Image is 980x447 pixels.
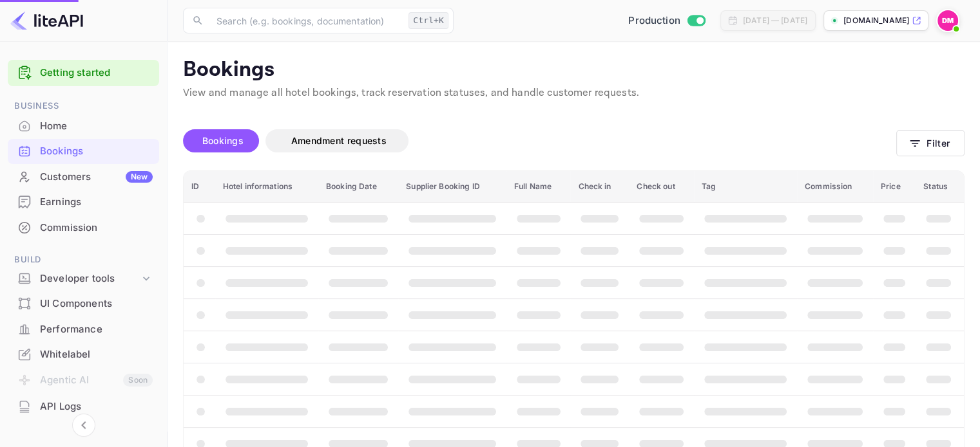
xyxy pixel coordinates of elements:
div: Bookings [8,139,159,164]
a: Commission [8,215,159,239]
th: Booking Date [318,171,398,203]
th: Tag [694,171,797,203]
div: Whitelabel [40,347,153,362]
th: Supplier Booking ID [398,171,506,203]
th: Price [873,171,916,203]
p: [DOMAIN_NAME] [843,15,909,26]
input: Search (e.g. bookings, documentation) [209,8,403,33]
a: Performance [8,317,159,341]
span: Business [8,99,159,113]
a: Home [8,114,159,138]
span: Bookings [202,135,244,146]
div: Getting started [8,60,159,86]
th: Check in [570,171,629,203]
div: API Logs [8,394,159,419]
div: New [126,171,153,183]
div: Bookings [40,144,153,159]
p: Bookings [183,57,965,83]
div: Home [40,119,153,134]
div: account-settings tabs [183,129,896,152]
a: Whitelabel [8,342,159,366]
div: UI Components [8,291,159,316]
div: Switch to Sandbox mode [623,14,710,28]
div: Developer tools [8,268,159,290]
th: Status [916,171,964,203]
div: UI Components [40,296,153,311]
a: API Logs [8,394,159,418]
a: Bookings [8,139,159,163]
button: Collapse navigation [72,414,95,437]
th: Full Name [506,171,571,203]
span: Build [8,253,159,267]
a: UI Components [8,291,159,315]
div: Ctrl+K [408,12,448,29]
div: Commission [40,221,153,235]
img: Dylan McLean [937,10,958,31]
div: Developer tools [40,271,140,286]
img: LiteAPI logo [10,10,83,31]
div: Commission [8,215,159,241]
div: API Logs [40,399,153,414]
div: CustomersNew [8,165,159,190]
button: Filter [896,130,965,156]
a: Getting started [40,66,153,80]
div: Performance [8,317,159,342]
th: Hotel informations [215,171,318,203]
th: ID [184,171,215,203]
div: Home [8,114,159,139]
th: Check out [629,171,694,203]
div: Earnings [40,195,153,210]
span: Production [628,14,680,28]
a: Earnings [8,190,159,214]
div: Performance [40,322,153,337]
div: Customers [40,170,153,185]
div: [DATE] — [DATE] [743,15,807,26]
div: Earnings [8,190,159,215]
div: Whitelabel [8,342,159,367]
a: CustomersNew [8,165,159,188]
p: View and manage all hotel bookings, track reservation statuses, and handle customer requests. [183,86,965,101]
th: Commission [797,171,873,203]
span: Amendment requests [291,135,387,146]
